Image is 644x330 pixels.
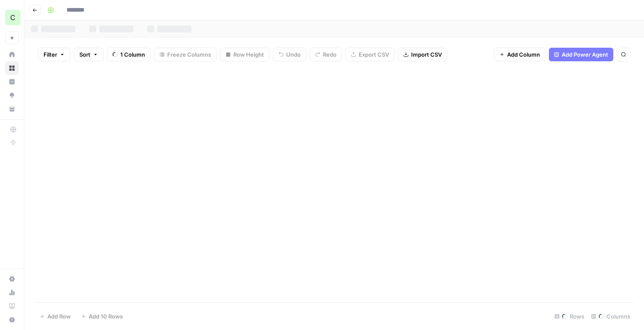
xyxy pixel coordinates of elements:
[345,48,395,61] button: Export CSV
[89,312,123,321] span: Add 10 Rows
[5,272,19,286] a: Settings
[5,299,19,313] a: Learning Hub
[551,310,588,323] div: Rows
[10,12,15,23] span: C
[5,102,19,116] a: Your Data
[74,48,104,61] button: Sort
[220,48,270,61] button: Row Height
[507,50,540,59] span: Add Column
[5,61,19,75] a: Browse
[411,50,442,59] span: Import CSV
[562,50,608,59] span: Add Power Agent
[76,310,128,323] button: Add 10 Rows
[38,48,70,61] button: Filter
[79,50,90,59] span: Sort
[47,312,71,321] span: Add Row
[323,50,337,59] span: Redo
[398,48,447,61] button: Import CSV
[5,48,19,61] a: Home
[549,48,613,61] button: Add Power Agent
[5,7,19,28] button: Workspace: Connor - Test
[5,75,19,89] a: Insights
[359,50,389,59] span: Export CSV
[273,48,306,61] button: Undo
[44,50,57,59] span: Filter
[233,50,264,59] span: Row Height
[286,50,301,59] span: Undo
[494,48,545,61] button: Add Column
[310,48,342,61] button: Redo
[5,286,19,299] a: Usage
[5,313,19,327] button: Help + Support
[120,50,145,59] span: 1 Column
[154,48,217,61] button: Freeze Columns
[5,89,19,102] a: Opportunities
[588,310,634,323] div: Columns
[35,310,76,323] button: Add Row
[107,48,151,61] button: 1 Column
[167,50,211,59] span: Freeze Columns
